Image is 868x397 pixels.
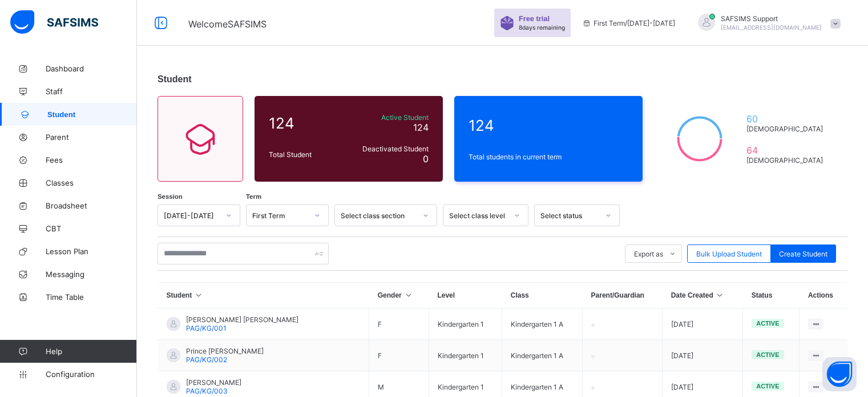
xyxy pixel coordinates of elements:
span: Fees [46,155,137,165]
td: Kindergarten 1 A [502,340,583,371]
th: Parent/Guardian [583,283,663,308]
span: Dashboard [46,64,137,73]
span: 8 days remaining [519,24,565,31]
span: Broadsheet [46,201,137,210]
span: [DEMOGRAPHIC_DATA] [746,156,828,165]
div: Total Student [266,147,345,162]
span: Messaging [46,270,137,279]
span: PAG/KG/003 [186,387,228,395]
span: CBT [46,224,137,233]
span: 60 [746,113,828,125]
i: Sort in Ascending Order [715,291,725,299]
span: Help [46,347,136,356]
td: [DATE] [663,308,743,340]
i: Sort in Ascending Order [403,291,413,299]
span: Bulk Upload Student [696,250,762,258]
span: [PERSON_NAME] [186,378,241,387]
th: Level [429,283,502,308]
div: First Term [252,211,308,220]
span: Lesson Plan [46,247,137,256]
div: Select status [540,211,599,220]
span: Session [158,193,183,200]
span: active [756,320,779,327]
td: Kindergarten 1 A [502,308,583,340]
span: 124 [413,122,429,133]
span: active [756,351,779,358]
div: Select class section [341,211,416,220]
span: active [756,383,779,390]
div: SAFSIMSSupport [687,14,846,33]
span: Staff [46,87,137,96]
span: PAG/KG/002 [186,355,227,364]
span: Create Student [779,250,827,258]
span: Export as [634,250,663,258]
span: Welcome SAFSIMS [188,18,267,30]
img: sticker-purple.71386a28dfed39d6af7621340158ba97.svg [500,16,514,30]
span: Prince [PERSON_NAME] [186,347,264,355]
td: Kindergarten 1 [429,340,502,371]
span: [PERSON_NAME] [PERSON_NAME] [186,315,298,324]
div: Select class level [449,211,507,220]
span: 64 [746,145,828,156]
td: F [369,308,429,340]
i: Sort in Ascending Order [194,291,204,299]
span: session/term information [582,19,675,27]
th: Date Created [663,283,743,308]
th: Student [158,283,369,308]
td: Kindergarten 1 [429,308,502,340]
span: Total students in current term [469,153,628,161]
span: Student [47,110,137,119]
span: PAG/KG/001 [186,324,227,332]
span: [DEMOGRAPHIC_DATA] [746,125,828,133]
div: [DATE]-[DATE] [164,211,219,220]
span: Configuration [46,370,136,379]
span: Time Table [46,292,137,302]
span: SAFSIMS Support [721,14,822,23]
span: 0 [423,153,429,165]
span: Free trial [519,14,559,23]
span: Parent [46,133,137,142]
td: [DATE] [663,340,743,371]
span: Term [246,193,261,200]
td: F [369,340,429,371]
span: 124 [269,114,342,132]
span: 124 [469,117,628,134]
span: [EMAIL_ADDRESS][DOMAIN_NAME] [721,24,822,31]
img: safsims [10,10,98,34]
th: Status [743,283,800,308]
button: Open asap [822,357,857,391]
span: Classes [46,178,137,187]
th: Class [502,283,583,308]
span: Active Student [348,113,429,122]
span: Deactivated Student [348,145,429,153]
span: Student [158,74,192,84]
th: Actions [800,283,847,308]
th: Gender [369,283,429,308]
